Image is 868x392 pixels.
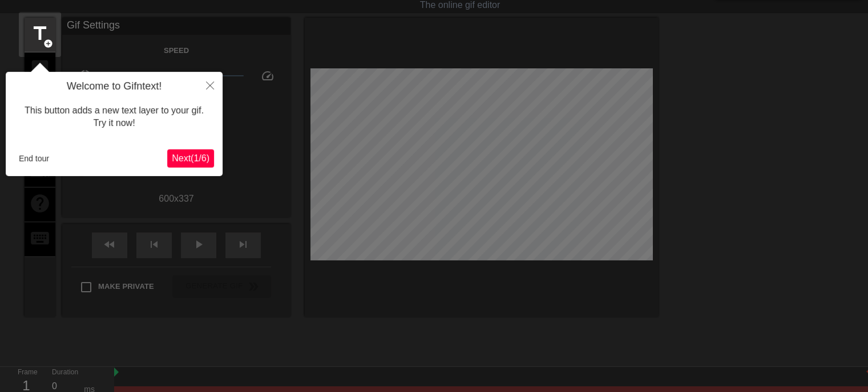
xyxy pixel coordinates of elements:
button: End tour [14,150,54,167]
div: This button adds a new text layer to your gif. Try it now! [14,93,214,141]
span: Next ( 1 / 6 ) [172,153,209,163]
button: Close [197,72,223,98]
h4: Welcome to Gifntext! [14,80,214,93]
button: Next [167,149,214,168]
